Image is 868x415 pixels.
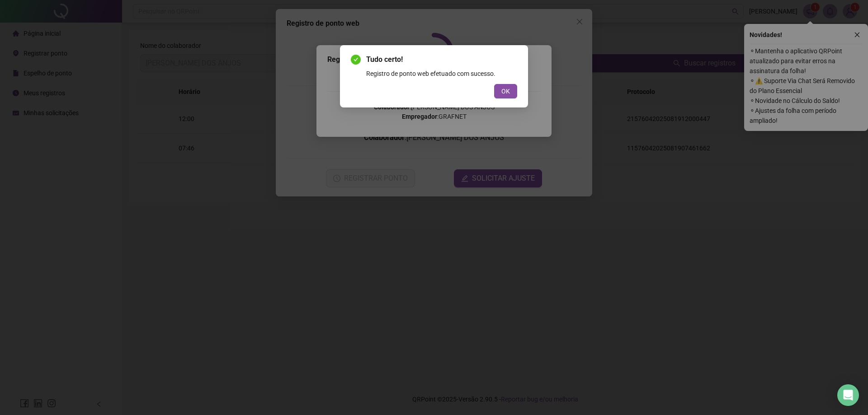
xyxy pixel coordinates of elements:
[366,69,517,79] div: Registro de ponto web efetuado com sucesso.
[366,54,517,65] span: Tudo certo!
[494,84,517,98] button: OK
[501,86,510,96] span: OK
[837,384,859,406] div: Open Intercom Messenger
[351,55,361,65] span: check-circle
